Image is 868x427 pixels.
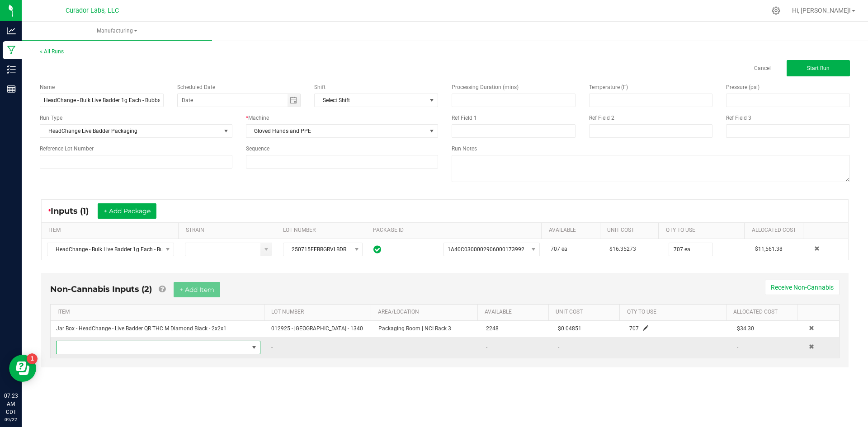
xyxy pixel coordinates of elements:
[7,46,16,55] inline-svg: Manufacturing
[485,309,545,316] a: AVAILABLESortable
[373,227,538,234] a: PACKAGE IDSortable
[314,94,438,107] span: NO DATA FOUND
[40,114,62,122] span: Run Type
[770,6,782,15] div: Manage settings
[787,60,850,76] button: Start Run
[805,309,830,316] a: Sortable
[556,309,616,316] a: Unit CostSortable
[607,227,655,234] a: Unit CostSortable
[448,246,524,253] span: 1A40C0300002906000173992
[807,65,830,71] span: Start Run
[752,227,800,234] a: Allocated CostSortable
[549,227,597,234] a: AVAILABLESortable
[40,125,221,137] span: HeadChange Live Badder Packaging
[486,344,487,350] span: -
[7,26,16,35] inline-svg: Analytics
[98,203,156,219] button: + Add Package
[27,353,38,364] iframe: Resource center unread badge
[7,65,16,74] inline-svg: Inventory
[754,65,771,72] a: Cancel
[22,22,212,41] a: Manufacturing
[283,227,362,234] a: LOT NUMBERSortable
[609,246,636,252] span: $16.35273
[271,344,273,350] span: -
[271,309,367,316] a: LOT NUMBERSortable
[40,48,64,55] a: < All Runs
[378,325,451,332] span: Packaging Room | NCI Rack 3
[51,206,98,216] span: Inputs (1)
[57,309,260,316] a: ITEMSortable
[315,94,426,107] span: Select Shift
[66,7,119,14] span: Curador Labs, LLC
[810,227,839,234] a: Sortable
[177,84,215,90] span: Scheduled Date
[288,94,301,107] span: Toggle calendar
[56,325,226,332] span: Jar Box - HeadChange - Live Badder QR THC M Diamond Black - 2x2x1
[629,325,639,332] span: 707
[246,125,427,137] span: Gloved Hands and PPE
[9,355,36,382] iframe: Resource center
[248,115,269,121] span: Machine
[378,309,474,316] a: AREA/LOCATIONSortable
[246,145,269,152] span: Sequence
[50,284,152,294] span: Non-Cannabis Inputs (2)
[792,7,851,14] span: Hi, [PERSON_NAME]!
[755,246,783,252] span: $11,561.38
[486,325,499,332] span: 2248
[22,27,212,35] span: Manufacturing
[627,309,723,316] a: QTY TO USESortable
[726,84,759,90] span: Pressure (psi)
[314,84,325,90] span: Shift
[48,227,175,234] a: ITEMSortable
[4,416,18,423] p: 09/22
[558,344,559,350] span: -
[452,115,477,121] span: Ref Field 1
[271,325,363,332] span: 012925 - [GEOGRAPHIC_DATA] - 1340
[765,280,840,295] button: Receive Non-Cannabis
[666,227,741,234] a: QTY TO USESortable
[733,309,794,316] a: Allocated CostSortable
[56,341,260,354] span: NO DATA FOUND
[589,115,614,121] span: Ref Field 2
[283,243,351,256] span: 250715FFBBGRVLBDR
[373,244,381,255] span: In Sync
[561,246,567,252] span: ea
[159,284,165,294] a: Add Non-Cannabis items that were also consumed in the run (e.g. gloves and packaging); Also add N...
[40,84,55,90] span: Name
[186,227,273,234] a: STRAINSortable
[47,243,162,256] span: HeadChange - Bulk Live Badder 1g Each - Bubbas Graveyard
[443,243,540,256] span: NO DATA FOUND
[40,145,94,152] span: Reference Lot Number
[737,325,754,332] span: $34.30
[558,325,581,332] span: $0.04851
[452,145,477,152] span: Run Notes
[174,282,220,297] button: + Add Item
[4,392,18,416] p: 07:23 AM CDT
[726,115,751,121] span: Ref Field 3
[452,84,519,90] span: Processing Duration (mins)
[589,84,628,90] span: Temperature (F)
[7,84,16,94] inline-svg: Reports
[178,94,288,107] input: Date
[551,246,560,252] span: 707
[737,344,738,350] span: -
